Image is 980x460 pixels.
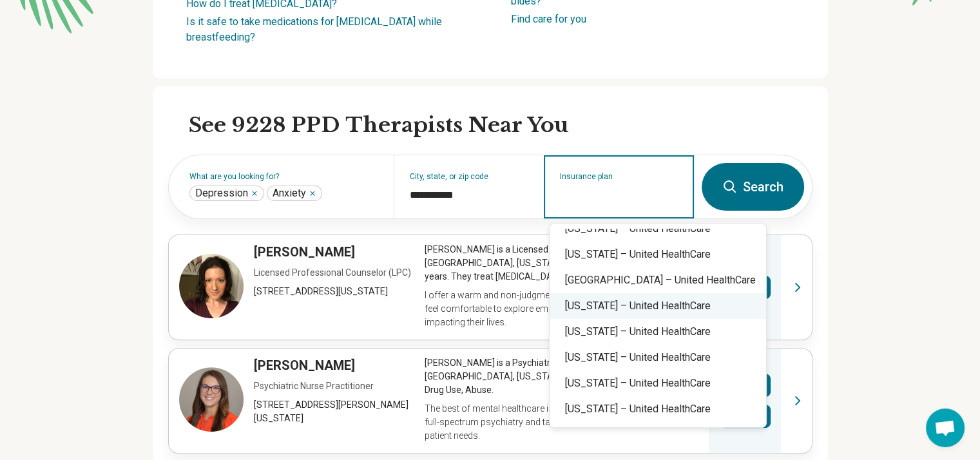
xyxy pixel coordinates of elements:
[550,396,766,422] div: [US_STATE] – United HealthCare
[309,189,316,197] button: Anxiety
[189,173,378,180] label: What are you looking for?
[550,216,766,242] div: [US_STATE] – United HealthCare
[550,370,766,396] div: [US_STATE] – United HealthCare
[186,15,442,43] a: Is it safe to take medications for [MEDICAL_DATA] while breastfeeding?
[550,293,766,319] div: [US_STATE] – United HealthCare
[550,345,766,370] div: [US_STATE] – United HealthCare
[550,229,766,422] div: Suggestions
[550,267,766,293] div: [GEOGRAPHIC_DATA] – United HealthCare
[195,187,248,200] span: Depression
[702,163,804,211] button: Search
[267,186,322,201] div: Anxiety
[273,187,306,200] span: Anxiety
[511,13,586,25] a: Find care for you
[189,186,264,201] div: Depression
[189,112,812,139] h2: See 9228 PPD Therapists Near You
[550,319,766,345] div: [US_STATE] – United HealthCare
[251,189,258,197] button: Depression
[926,408,965,447] div: Open chat
[550,242,766,267] div: [US_STATE] – United HealthCare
